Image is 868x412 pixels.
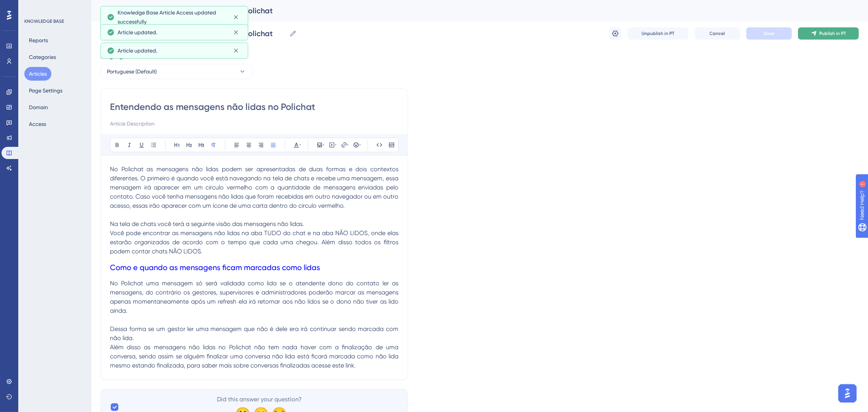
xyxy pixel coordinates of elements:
[118,28,157,37] span: Article updated.
[107,67,157,76] span: Portuguese (Default)
[110,280,400,314] span: No Polichat uma mensagem só será validada como lida se o atendente dono do contato ler as mensage...
[118,8,227,26] span: Knowledge Base Article Access updated successfully
[24,33,53,47] button: Reports
[100,5,840,16] div: Entendendo as mensagens não lidas no Polichat
[628,27,688,40] button: Unpublish in PT
[110,344,400,369] span: Além disso as mensagens não lidas no Polichat não tem nada haver com a finalização de uma convers...
[24,50,61,64] button: Categories
[798,27,859,40] button: Publish in PT
[764,30,774,37] span: Save
[24,67,51,81] button: Articles
[110,119,398,128] input: Article Description
[642,30,674,37] span: Unpublish in PT
[110,229,400,255] span: Você pode encontrar as mensagens não lidas na aba TUDO do chat e na aba NÃO LIDOS, onde elas esta...
[110,325,400,342] span: Dessa forma se um gestor ler uma mensagem que não é dele era irá continuar sendo marcada com não ...
[118,46,157,55] span: Article updated.
[110,263,320,272] span: Como e quando as mensagens ficam marcadas como lidas
[110,220,304,227] span: Na tela de chats você terá a seguinte visão das mensagens não lidas.
[110,165,400,209] span: No Polichat as mensagens não lidas podem ser apresentadas de duas formas e dois contextos diferen...
[110,101,398,113] input: Article Title
[18,2,48,11] span: Need Help?
[710,30,725,37] span: Cancel
[217,395,302,404] span: Did this answer your question?
[694,27,740,40] button: Cancel
[24,84,67,97] button: Page Settings
[24,117,51,131] button: Access
[746,27,792,40] button: Save
[24,100,53,114] button: Domain
[819,30,846,37] span: Publish in PT
[24,18,64,24] div: KNOWLEDGE BASE
[836,382,859,405] iframe: UserGuiding AI Assistant Launcher
[100,64,253,79] button: Portuguese (Default)
[53,4,55,10] div: 1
